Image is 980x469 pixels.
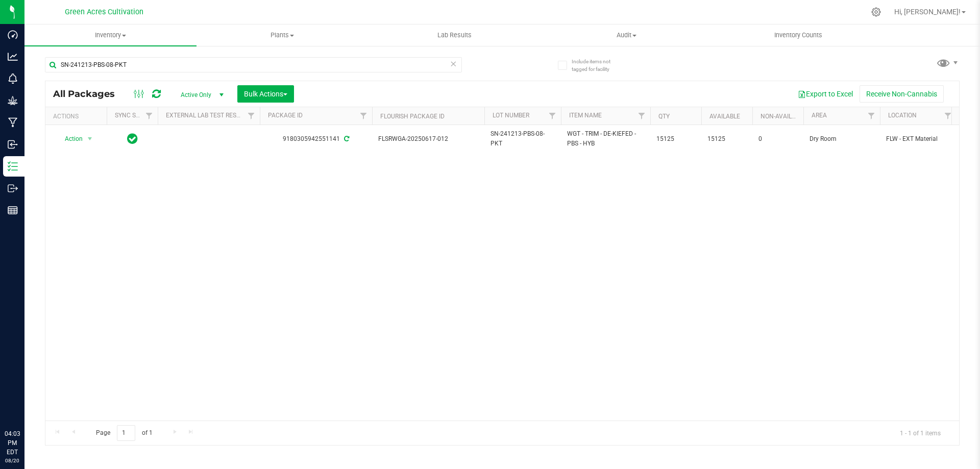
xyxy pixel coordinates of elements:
[761,31,836,40] span: Inventory Counts
[378,134,478,144] span: FLSRWGA-20250617-012
[894,8,961,16] span: Hi, [PERSON_NAME]!
[761,113,806,120] a: Non-Available
[127,132,138,146] span: In Sync
[30,386,42,398] iframe: Resource center unread badge
[572,58,623,73] span: Include items not tagged for facility
[892,425,949,440] span: 1 - 1 of 1 items
[656,134,695,144] span: 15125
[713,24,885,46] a: Inventory Counts
[244,90,287,98] span: Bulk Actions
[197,24,369,46] a: Plants
[886,134,950,144] span: FLW - EXT Material
[633,107,650,125] a: Filter
[812,112,827,119] a: Area
[166,112,246,119] a: External Lab Test Result
[791,85,860,103] button: Export to Excel
[493,112,529,119] a: Lot Number
[268,112,303,119] a: Package ID
[237,85,294,103] button: Bulk Actions
[258,134,374,144] div: 9180305942551141
[5,429,20,457] p: 04:03 PM EDT
[45,57,462,72] input: Search Package ID, Item Name, SKU, Lot or Part Number...
[8,161,18,171] inline-svg: Inventory
[863,107,880,125] a: Filter
[87,425,161,441] span: Page of 1
[8,95,18,106] inline-svg: Grow
[117,425,135,441] input: 1
[53,88,125,100] span: All Packages
[369,24,541,46] a: Lab Results
[541,24,713,46] a: Audit
[758,134,797,144] span: 0
[380,113,445,120] a: Flourish Package ID
[197,31,368,40] span: Plants
[940,107,957,125] a: Filter
[569,112,602,119] a: Item Name
[84,132,96,146] span: select
[8,30,18,40] inline-svg: Dashboard
[10,387,41,418] iframe: Resource center
[888,112,917,119] a: Location
[709,113,740,120] a: Available
[544,107,561,125] a: Filter
[8,183,18,193] inline-svg: Outbound
[541,31,712,40] span: Audit
[707,134,746,144] span: 15125
[567,129,644,149] span: WGT - TRIM - DE-KIEFED - PBS - HYB
[424,31,485,40] span: Lab Results
[115,112,154,119] a: Sync Status
[243,107,260,125] a: Filter
[491,129,555,149] span: SN-241213-PBS-08-PKT
[870,7,883,17] div: Manage settings
[56,132,83,146] span: Action
[860,85,944,103] button: Receive Non-Cannabis
[8,117,18,128] inline-svg: Manufacturing
[342,135,349,142] span: Sync from Compliance System
[5,457,20,464] p: 08/20
[8,139,18,150] inline-svg: Inbound
[141,107,158,125] a: Filter
[65,8,143,16] span: Green Acres Cultivation
[8,205,18,215] inline-svg: Reports
[53,113,103,120] div: Actions
[810,134,874,144] span: Dry Room
[24,24,197,46] a: Inventory
[355,107,372,125] a: Filter
[24,31,197,40] span: Inventory
[450,57,457,70] span: Clear
[658,113,670,120] a: Qty
[8,52,18,62] inline-svg: Analytics
[8,73,18,84] inline-svg: Monitoring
